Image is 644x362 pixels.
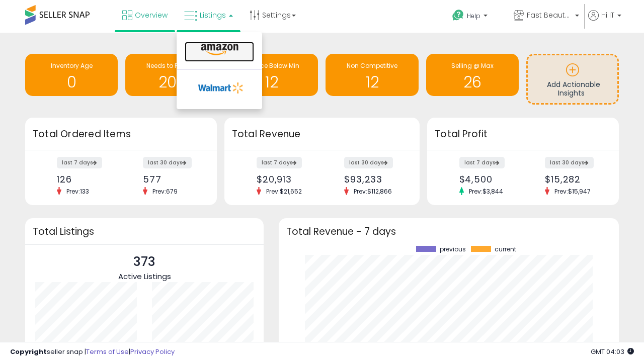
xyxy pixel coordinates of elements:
h1: 12 [230,74,313,90]
span: current [495,246,516,253]
a: BB Price Below Min 12 [225,54,318,96]
span: Overview [135,10,168,20]
label: last 30 days [143,157,192,168]
a: Terms of Use [86,347,129,356]
span: Fast Beauty ([GEOGRAPHIC_DATA]) [527,10,572,20]
div: seller snap | | [10,347,175,357]
h3: Total Revenue [232,127,412,141]
span: Prev: $3,844 [464,187,508,196]
h1: 207 [130,74,213,90]
label: last 30 days [545,157,594,168]
label: last 7 days [57,157,102,168]
a: Add Actionable Insights [528,55,617,103]
span: Add Actionable Insights [547,79,600,99]
div: $20,913 [257,174,314,185]
a: Needs to Reprice 207 [125,54,218,96]
label: last 7 days [257,157,302,168]
h1: 0 [30,74,113,90]
div: $93,233 [344,174,402,185]
h1: 26 [431,74,514,90]
a: Privacy Policy [130,347,175,356]
a: Inventory Age 0 [25,54,118,96]
span: Needs to Reprice [146,61,197,70]
span: Prev: $15,947 [549,187,596,196]
a: Selling @ Max 26 [426,54,519,96]
span: previous [440,246,466,253]
span: Prev: 679 [147,187,183,196]
a: Non Competitive 12 [326,54,418,96]
div: 577 [143,174,199,185]
span: Listings [200,10,226,20]
h3: Total Ordered Items [33,127,209,141]
h3: Total Revenue - 7 days [286,228,611,235]
span: Hi IT [601,10,614,20]
p: 373 [118,252,171,271]
span: Help [467,12,480,20]
h3: Total Listings [33,228,256,235]
span: Selling @ Max [451,61,494,70]
span: Prev: 133 [61,187,94,196]
span: Active Listings [118,271,171,282]
div: $15,282 [545,174,601,185]
div: $4,500 [459,174,516,185]
span: Inventory Age [51,61,93,70]
span: Prev: $112,866 [349,187,397,196]
span: Prev: $21,652 [261,187,307,196]
span: 2025-08-18 04:03 GMT [591,347,634,356]
h3: Total Profit [435,127,611,141]
h1: 12 [331,74,413,90]
label: last 30 days [344,157,393,168]
strong: Copyright [10,347,47,356]
label: last 7 days [459,157,505,168]
span: BB Price Below Min [244,61,299,70]
a: Hi IT [588,10,621,33]
span: Non Competitive [347,61,397,70]
a: Help [444,2,505,33]
i: Get Help [452,9,464,22]
div: 126 [57,174,113,185]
